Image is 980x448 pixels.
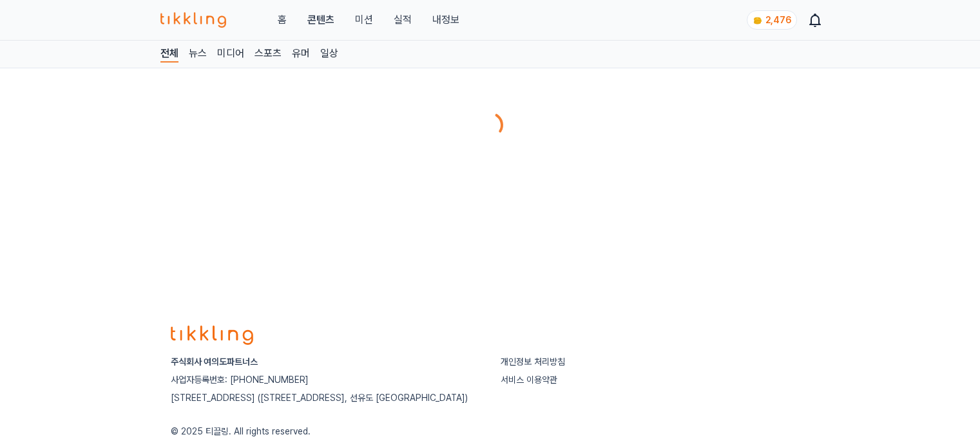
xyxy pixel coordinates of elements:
[765,15,791,25] span: 2,476
[171,391,480,404] p: [STREET_ADDRESS] ([STREET_ADDRESS], 선유도 [GEOGRAPHIC_DATA])
[278,12,287,28] a: 홈
[171,326,253,345] img: logo
[292,46,310,63] a: 유머
[171,373,480,386] p: 사업자등록번호: [PHONE_NUMBER]
[320,46,338,63] a: 일상
[432,12,459,28] a: 내정보
[307,12,334,28] a: 콘텐츠
[747,10,794,30] a: coin 2,476
[394,12,412,28] a: 실적
[753,15,763,26] img: coin
[189,46,207,63] a: 뉴스
[160,46,178,63] a: 전체
[501,375,557,385] a: 서비스 이용약관
[171,355,480,368] p: 주식회사 여의도파트너스
[171,425,810,438] p: © 2025 티끌링. All rights reserved.
[255,46,282,63] a: 스포츠
[217,46,244,63] a: 미디어
[160,12,227,28] img: 티끌링
[501,356,565,367] a: 개인정보 처리방침
[355,12,373,28] button: 미션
